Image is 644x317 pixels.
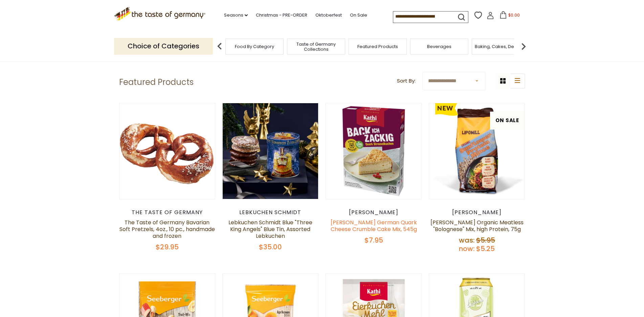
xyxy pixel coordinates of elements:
[119,219,215,240] a: The Taste of Germany Bavarian Soft Pretzels, 4oz., 10 pc., handmade and frozen
[228,219,312,240] a: Lebkuchen Schmidt Blue "Three King Angels" Blue Tin, Assorted Lebkuchen
[224,12,248,19] a: Seasons
[475,44,527,49] a: Baking, Cakes, Desserts
[508,12,520,18] span: $0.00
[364,235,383,245] span: $7.95
[326,209,422,216] div: [PERSON_NAME]
[259,242,282,252] span: $35.00
[350,12,367,19] a: On Sale
[495,11,524,21] button: $0.00
[517,40,530,53] img: next arrow
[222,209,319,216] div: Lebkuchen Schmidt
[429,209,525,216] div: [PERSON_NAME]
[427,44,451,49] a: Beverages
[119,209,216,216] div: The Taste of Germany
[114,38,213,54] p: Choice of Categories
[459,244,474,253] label: Now:
[119,103,215,199] img: The Taste of Germany Bavarian Soft Pretzels, 4oz., 10 pc., handmade and frozen
[331,219,417,233] a: [PERSON_NAME] German Quark Cheese Crumble Cake Mix, 545g
[459,235,474,245] label: Was:
[235,44,274,49] a: Food By Category
[397,77,416,85] label: Sort By:
[213,40,226,53] img: previous arrow
[326,103,422,199] img: Kathi German Quark Cheese Crumble Cake Mix, 545g
[223,103,318,199] img: Lebkuchen Schmidt Blue "Three King Angels" Blue Tin, Assorted Lebkuchen
[476,235,495,245] span: $5.95
[156,242,179,252] span: $29.95
[119,77,194,87] h1: Featured Products
[476,244,495,253] span: $5.25
[357,44,398,49] a: Featured Products
[289,42,343,52] a: Taste of Germany Collections
[315,12,342,19] a: Oktoberfest
[430,219,524,233] a: [PERSON_NAME] Organic Meatless "Bolognese" Mix, high Protein, 75g
[429,103,525,199] img: Lamotte Organic Meatless "Bolognese" Mix, high Protein, 75g
[256,12,307,19] a: Christmas - PRE-ORDER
